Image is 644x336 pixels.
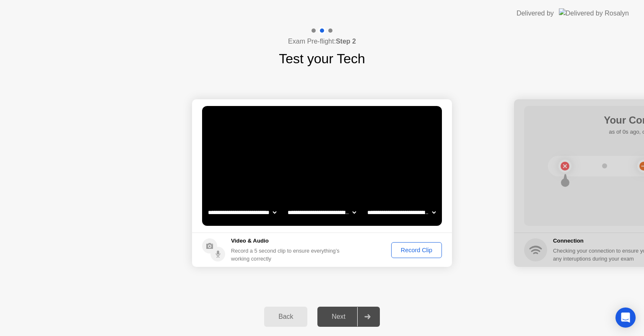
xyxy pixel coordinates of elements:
button: Back [264,307,307,327]
div: Record a 5 second clip to ensure everything’s working correctly [231,247,343,263]
img: Delivered by Rosalyn [559,8,629,18]
select: Available speakers [286,204,358,221]
div: Delivered by [517,8,554,18]
div: Open Intercom Messenger [615,308,636,328]
div: Record Clip [394,247,439,253]
h4: Exam Pre-flight: [288,36,356,47]
select: Available cameras [206,204,278,221]
h1: Test your Tech [279,49,365,69]
b: Step 2 [336,38,356,45]
button: Record Clip [391,242,442,258]
div: Back [267,313,305,320]
div: Next [320,313,357,320]
select: Available microphones [366,204,437,221]
button: Next [317,307,380,327]
h5: Video & Audio [231,237,343,245]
